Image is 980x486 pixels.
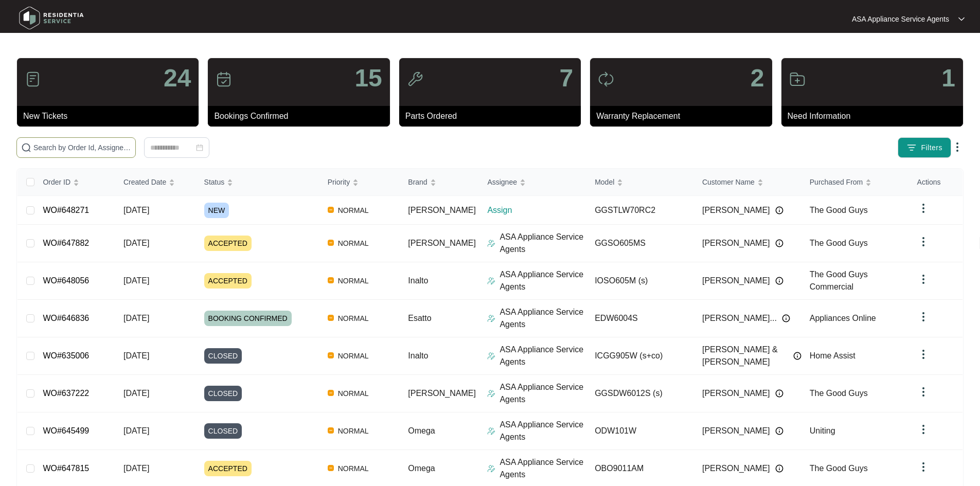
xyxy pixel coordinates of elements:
p: Need Information [788,110,963,122]
p: ASA Appliance Service Agents [852,14,949,24]
span: [PERSON_NAME] [702,462,770,475]
span: [PERSON_NAME] [702,387,770,400]
img: Vercel Logo [328,277,334,283]
p: Assign [487,204,586,217]
span: The Good Guys [810,464,868,473]
span: Inalto [408,351,428,360]
span: [DATE] [123,206,149,214]
p: ASA Appliance Service Agents [500,231,586,256]
img: Assigner Icon [487,352,495,360]
a: WO#646836 [43,314,89,322]
img: dropdown arrow [951,141,964,153]
span: [DATE] [123,351,149,360]
span: Home Assist [810,351,856,360]
img: icon [789,71,806,87]
p: New Tickets [23,110,199,122]
img: Vercel Logo [328,465,334,471]
a: WO#645499 [43,426,89,435]
img: icon [25,71,41,87]
span: [PERSON_NAME] [408,206,476,214]
span: [DATE] [123,314,149,322]
td: ICGG905W (s+co) [586,337,694,375]
th: Order ID [34,169,115,196]
img: search-icon [21,142,31,153]
img: Assigner Icon [487,314,495,322]
span: Purchased From [810,176,863,188]
th: Model [586,169,694,196]
img: Info icon [775,277,783,285]
img: dropdown arrow [917,311,930,323]
span: [PERSON_NAME]... [702,312,777,325]
span: Appliances Online [810,314,876,322]
span: ACCEPTED [204,461,252,476]
img: filter icon [906,142,917,153]
img: Vercel Logo [328,390,334,396]
span: [DATE] [123,389,149,398]
span: BOOKING CONFIRMED [204,311,292,326]
span: Order ID [43,176,70,188]
img: dropdown arrow [958,16,965,22]
input: Search by Order Id, Assignee Name, Customer Name, Brand and Model [33,142,131,153]
p: ASA Appliance Service Agents [500,306,586,331]
span: [DATE] [123,239,149,247]
th: Purchased From [801,169,909,196]
span: Omega [408,426,435,435]
td: GGSTLW70RC2 [586,196,694,225]
th: Assignee [479,169,586,196]
span: [PERSON_NAME] [408,389,476,398]
span: ACCEPTED [204,236,252,251]
td: EDW6004S [586,300,694,337]
p: ASA Appliance Service Agents [500,381,586,406]
img: dropdown arrow [917,461,930,473]
span: NORMAL [334,350,373,362]
p: 7 [559,66,573,91]
span: [DATE] [123,276,149,285]
span: ACCEPTED [204,273,252,289]
span: CLOSED [204,386,242,401]
a: WO#647882 [43,239,89,247]
img: icon [598,71,614,87]
img: Vercel Logo [328,315,334,321]
span: Filters [921,142,942,153]
span: Omega [408,464,435,473]
span: [PERSON_NAME] [702,204,770,217]
th: Brand [400,169,479,196]
span: [PERSON_NAME] [702,237,770,249]
img: dropdown arrow [917,273,930,285]
td: GGSDW6012S (s) [586,375,694,412]
span: NORMAL [334,462,373,475]
img: Info icon [775,464,783,473]
img: dropdown arrow [917,236,930,248]
p: Parts Ordered [405,110,581,122]
span: Customer Name [702,176,755,188]
img: Info icon [793,352,801,360]
p: 15 [354,66,382,91]
p: Bookings Confirmed [214,110,389,122]
img: Assigner Icon [487,277,495,285]
img: Assigner Icon [487,389,495,398]
td: IOSO605M (s) [586,262,694,300]
span: NORMAL [334,312,373,325]
span: [PERSON_NAME] [408,239,476,247]
span: NORMAL [334,387,373,400]
img: icon [407,71,423,87]
span: NORMAL [334,204,373,217]
span: Status [204,176,225,188]
a: WO#635006 [43,351,89,360]
img: dropdown arrow [917,202,930,214]
th: Status [196,169,319,196]
span: CLOSED [204,348,242,364]
img: dropdown arrow [917,423,930,436]
span: Uniting [810,426,835,435]
p: 2 [751,66,764,91]
span: The Good Guys Commercial [810,270,868,291]
span: Esatto [408,314,431,322]
img: Info icon [775,427,783,435]
p: 24 [164,66,191,91]
img: Vercel Logo [328,207,334,213]
span: [PERSON_NAME] & [PERSON_NAME] [702,344,788,368]
img: icon [216,71,232,87]
img: Assigner Icon [487,427,495,435]
td: GGSO605MS [586,225,694,262]
button: filter iconFilters [898,137,951,158]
